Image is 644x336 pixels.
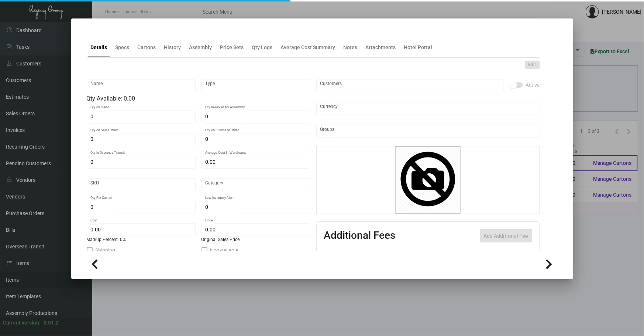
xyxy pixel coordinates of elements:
[87,94,310,103] div: Qty Available: 0.00
[281,44,335,51] div: Average Cost Summary
[96,246,116,255] span: Shipping
[404,44,433,51] div: Hotel Portal
[116,44,130,51] div: Specs
[44,319,58,327] div: 0.51.2
[220,44,244,51] div: Price Sets
[480,229,532,242] button: Add Additional Fee
[252,44,273,51] div: Qty Logs
[344,44,358,51] div: Notes
[484,233,528,239] span: Add Additional Fee
[525,61,540,69] button: Edit
[164,44,181,51] div: History
[3,319,41,327] div: Current version:
[324,229,396,242] h2: Additional Fees
[91,44,107,51] div: Details
[189,44,212,51] div: Assembly
[138,44,156,51] div: Cartons
[366,44,396,51] div: Attachments
[320,83,500,89] input: Add new..
[528,62,536,68] span: Edit
[210,246,238,255] span: Non-sellable
[320,128,536,134] input: Add new..
[526,81,540,89] span: Active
